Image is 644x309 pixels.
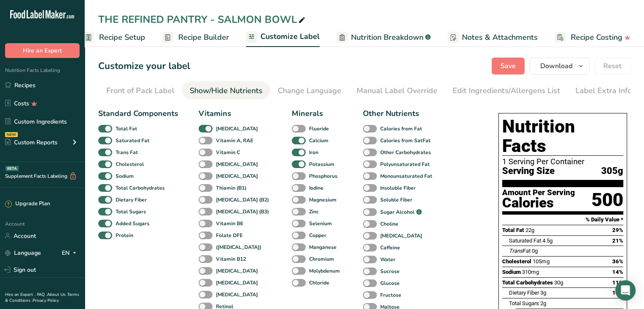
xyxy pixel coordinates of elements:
[612,279,623,286] span: 11%
[5,292,35,298] a: Hire an Expert .
[116,232,133,239] b: Protein
[380,256,395,263] b: Water
[554,279,563,286] span: 30g
[216,255,246,263] b: Vitamin B12
[278,85,341,97] div: Change Language
[5,292,79,303] a: Terms & Conditions .
[260,31,320,42] span: Customize Label
[502,258,531,265] span: Cholesterol
[502,227,524,233] span: Total Fat
[380,137,431,144] b: Calories from SatFat
[380,160,430,168] b: Polyunsaturated Fat
[5,43,80,58] button: Hire an Expert
[357,85,437,97] div: Manual Label Override
[380,184,416,192] b: Insoluble Fiber
[612,237,623,244] span: 21%
[309,160,334,168] b: Potassium
[116,160,144,168] b: Cholesterol
[309,220,332,227] b: Selenium
[380,220,398,228] b: Choline
[216,172,258,180] b: [MEDICAL_DATA]
[309,255,334,263] b: Chromium
[502,189,575,197] div: Amount Per Serving
[533,258,550,265] span: 105mg
[462,32,538,43] span: Notes & Attachments
[216,279,258,287] b: [MEDICAL_DATA]
[502,197,575,209] div: Calories
[502,117,623,156] h1: Nutrition Facts
[337,28,431,47] a: Nutrition Breakdown
[540,300,546,306] span: 2g
[216,220,243,227] b: Vitamin B6
[216,184,246,192] b: Thiamin (B1)
[62,248,80,258] div: EN
[216,125,258,132] b: [MEDICAL_DATA]
[380,291,401,299] b: Fructose
[309,279,329,287] b: Chloride
[612,227,623,233] span: 29%
[309,184,323,192] b: Iodine
[116,137,149,144] b: Saturated Fat
[116,220,149,227] b: Added Sugars
[309,243,337,251] b: Manganese
[98,59,190,73] h1: Customize your label
[216,160,258,168] b: [MEDICAL_DATA]
[502,166,555,177] span: Serving Size
[309,232,326,239] b: Copper
[612,258,623,265] span: 36%
[116,172,134,180] b: Sodium
[216,208,269,215] b: [MEDICAL_DATA] (B3)
[216,137,253,144] b: Vitamin A, RAE
[99,32,145,43] span: Recipe Setup
[502,279,553,286] span: Total Carbohydrates
[380,232,422,240] b: [MEDICAL_DATA]
[6,166,19,171] div: BETA
[216,196,269,204] b: [MEDICAL_DATA] (B2)
[116,196,147,204] b: Dietary Fiber
[601,166,623,177] span: 305g
[591,189,623,211] div: 500
[571,32,622,43] span: Recipe Costing
[509,290,539,296] span: Dietary Fiber
[216,243,261,251] b: ([MEDICAL_DATA])
[502,269,521,275] span: Sodium
[116,208,146,215] b: Total Sugars
[532,248,538,254] span: 0g
[216,232,243,239] b: Folate DFE
[5,200,50,208] div: Upgrade Plan
[509,300,539,306] span: Total Sugars
[380,125,422,132] b: Calories from Fat
[380,172,432,180] b: Monounsaturated Fat
[98,12,307,27] div: THE REFINED PANTRY - SALMON BOWL
[453,85,560,97] div: Edit Ingredients/Allergens List
[380,279,400,287] b: Glucose
[216,149,240,156] b: Vitamin C
[309,196,337,204] b: Magnesium
[5,246,41,260] a: Language
[540,61,572,71] span: Download
[216,291,258,298] b: [MEDICAL_DATA]
[612,290,623,296] span: 10%
[500,61,516,71] span: Save
[309,267,340,275] b: Molybdenum
[540,290,546,296] span: 3g
[309,149,318,156] b: Iron
[509,248,523,254] i: Trans
[492,58,525,74] button: Save
[106,85,174,97] div: Front of Pack Label
[380,268,400,275] b: Sucrose
[448,28,538,47] a: Notes & Attachments
[116,149,138,156] b: Trans Fat
[5,138,58,147] div: Custom Reports
[594,58,630,74] button: Reset
[502,215,623,225] section: % Daily Value *
[199,108,271,119] div: Vitamins
[309,172,337,180] b: Phosphorus
[47,292,67,298] a: About Us .
[116,125,137,132] b: Total Fat
[116,184,165,192] b: Total Carbohydrates
[351,32,423,43] span: Nutrition Breakdown
[502,157,623,166] div: 1 Serving Per Container
[309,125,329,132] b: Fluoride
[530,58,589,74] button: Download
